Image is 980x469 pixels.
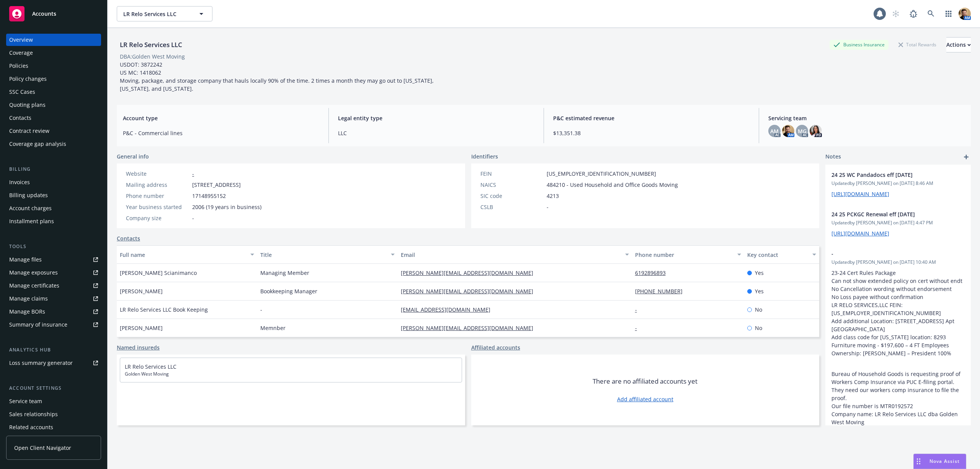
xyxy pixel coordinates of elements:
[6,73,101,85] a: Policy changes
[6,189,101,201] a: Billing updates
[825,152,841,162] span: Notes
[6,125,101,137] a: Contract review
[946,37,971,52] button: Actions
[120,269,197,277] span: [PERSON_NAME] Scianimanco
[831,301,965,357] p: LR RELO SERVICES,LLC FEIN:[US_EMPLOYER_IDENTIFICATION_NUMBER] Add additional Location: [STREET_AD...
[401,306,497,313] a: [EMAIL_ADDRESS][DOMAIN_NAME]
[192,181,241,189] span: [STREET_ADDRESS]
[6,421,101,433] a: Related accounts
[125,363,176,370] a: LR Relo Services LLC
[547,203,549,211] span: -
[831,171,945,179] span: 24 25 WC Pandadocs eff [DATE]
[941,6,956,21] a: Switch app
[6,319,101,331] a: Summary of insurance
[6,34,101,46] a: Overview
[945,171,954,180] a: edit
[831,285,965,293] li: No Cancellation wording without endorsement
[755,269,764,277] span: Yes
[401,269,539,276] a: [PERSON_NAME][EMAIL_ADDRESS][DOMAIN_NAME]
[810,125,822,137] img: photo
[923,6,939,21] a: Search
[6,3,101,25] a: Accounts
[9,319,67,331] div: Summary of insurance
[825,165,971,204] div: 24 25 WC Pandadocs eff [DATE]Updatedby [PERSON_NAME] on [DATE] 8:46 AM[URL][DOMAIN_NAME]
[6,99,101,111] a: Quoting plans
[480,181,544,189] div: NAICS
[9,34,33,46] div: Overview
[260,269,309,277] span: Managing Member
[6,112,101,124] a: Contacts
[117,234,140,242] a: Contacts
[6,408,101,420] a: Sales relationships
[553,129,750,137] span: $13,351.38
[831,293,965,301] li: No Loss payee without confirmation
[123,114,319,122] span: Account type
[192,192,226,200] span: 17148955152
[747,251,808,259] div: Key contact
[117,343,160,351] a: Named insureds
[635,251,733,259] div: Phone number
[770,127,779,135] span: AM
[755,306,762,314] span: No
[192,203,261,211] span: 2006 (19 years in business)
[9,138,66,150] div: Coverage gap analysis
[831,370,965,426] p: Bureau of Household Goods is requesting proof of Workers Comp Insurance via PUC E-filing portal. ...
[9,125,49,137] div: Contract review
[593,377,697,386] span: There are no affiliated accounts yet
[6,357,101,369] a: Loss summary generator
[831,210,945,218] span: 24 25 PCKGC Renewal eff [DATE]
[831,190,889,198] a: [URL][DOMAIN_NAME]
[635,306,643,313] a: -
[260,306,262,314] span: -
[831,180,965,187] span: Updated by [PERSON_NAME] on [DATE] 8:46 AM
[831,277,965,285] li: Can not show extended policy on cert without endt
[825,204,971,243] div: 24 25 PCKGC Renewal eff [DATE]Updatedby [PERSON_NAME] on [DATE] 4:47 PM[URL][DOMAIN_NAME]
[6,266,101,279] a: Manage exposures
[6,86,101,98] a: SSC Cases
[471,152,498,160] span: Identifiers
[471,343,520,351] a: Affiliated accounts
[192,214,194,222] span: -
[126,203,189,211] div: Year business started
[9,47,33,59] div: Coverage
[117,40,185,50] div: LR Relo Services LLC
[955,250,965,259] a: remove
[398,245,632,264] button: Email
[9,266,58,279] div: Manage exposures
[6,165,101,173] div: Billing
[547,181,678,189] span: 484210 - Used Household and Office Goods Moving
[257,245,398,264] button: Title
[946,38,971,52] div: Actions
[260,287,317,295] span: Bookkeeping Manager
[338,114,534,122] span: Legal entity type
[9,293,48,305] div: Manage claims
[895,40,940,49] div: Total Rewards
[755,324,762,332] span: No
[906,6,921,21] a: Report a Bug
[480,170,544,178] div: FEIN
[480,203,544,211] div: CSLB
[9,99,46,111] div: Quoting plans
[6,215,101,227] a: Installment plans
[6,202,101,214] a: Account charges
[553,114,750,122] span: P&C estimated revenue
[782,125,794,137] img: photo
[9,408,58,420] div: Sales relationships
[260,251,386,259] div: Title
[9,202,52,214] div: Account charges
[830,40,889,49] div: Business Insurance
[120,324,163,332] span: [PERSON_NAME]
[9,189,48,201] div: Billing updates
[401,288,539,295] a: [PERSON_NAME][EMAIL_ADDRESS][DOMAIN_NAME]
[9,86,35,98] div: SSC Cases
[125,371,457,377] span: Golden West Moving
[120,287,163,295] span: [PERSON_NAME]
[962,152,971,162] a: add
[117,245,257,264] button: Full name
[617,395,673,403] a: Add affiliated account
[744,245,819,264] button: Key contact
[401,324,539,332] a: [PERSON_NAME][EMAIL_ADDRESS][DOMAIN_NAME]
[547,192,559,200] span: 4213
[9,112,31,124] div: Contacts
